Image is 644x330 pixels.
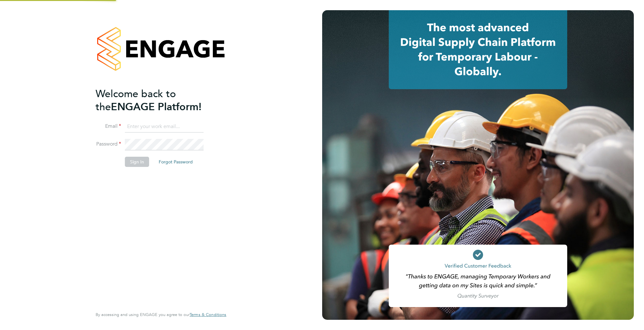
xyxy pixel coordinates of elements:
[96,141,121,147] label: Password
[190,312,226,317] a: Terms & Conditions
[154,157,198,167] button: Forgot Password
[190,312,226,317] span: Terms & Conditions
[125,121,204,133] input: Enter your work email...
[125,157,149,167] button: Sign In
[96,123,121,130] label: Email
[96,312,226,317] span: By accessing and using ENGAGE you agree to our
[96,88,176,113] span: Welcome back to the
[96,87,220,113] h2: ENGAGE Platform!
